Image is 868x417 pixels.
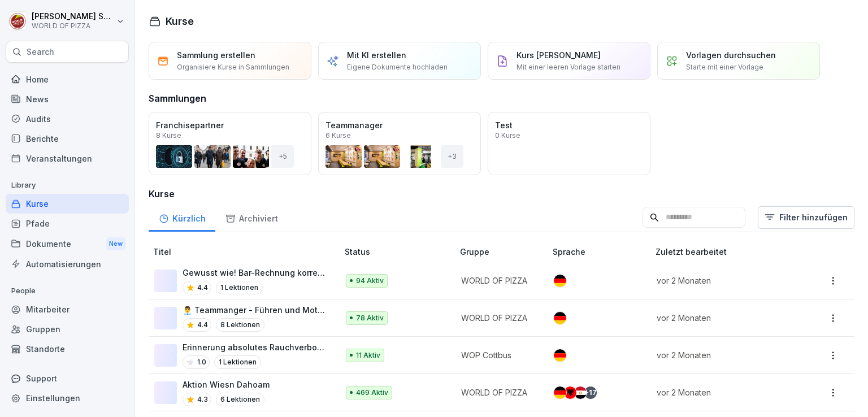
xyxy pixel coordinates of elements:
[6,282,129,300] p: People
[6,233,129,254] div: Dokumente
[197,320,208,330] p: 4.4
[657,386,790,398] p: vor 2 Monaten
[554,386,566,399] img: de.svg
[461,275,535,286] p: WORLD OF PIZZA
[461,349,535,361] p: WOP Cottbus
[6,254,129,274] a: Automatisierungen
[495,119,643,131] p: Test
[27,46,54,58] p: Search
[441,145,463,168] div: + 3
[149,112,311,175] a: Franchisepartner8 Kurse+5
[461,312,535,324] p: WORLD OF PIZZA
[657,349,790,361] p: vor 2 Monaten
[177,49,255,61] p: Sammlung erstellen
[495,132,520,139] p: 0 Kurse
[197,394,208,405] p: 4.3
[6,176,129,194] p: Library
[183,267,327,279] p: Gewusst wie! Bar-Rechnung korrekt in der Kasse verbuchen.
[106,237,125,250] div: New
[149,203,215,232] a: Kürzlich
[32,22,114,30] p: WORLD OF PIZZA
[197,357,206,367] p: 1.0
[488,112,650,175] a: Test0 Kurse
[564,386,576,399] img: al.svg
[6,214,129,233] a: Pfade
[149,187,854,201] h3: Kurse
[461,386,535,398] p: WORLD OF PIZZA
[325,119,474,131] p: Teammanager
[156,132,181,139] p: 8 Kurse
[758,206,854,229] button: Filter hinzufügen
[6,149,129,168] a: Veranstaltungen
[686,62,763,72] p: Starte mit einer Vorlage
[6,339,129,359] a: Standorte
[657,312,790,324] p: vor 2 Monaten
[149,92,206,105] h3: Sammlungen
[656,246,804,258] p: Zuletzt bearbeitet
[553,246,650,258] p: Sprache
[356,388,388,398] p: 469 Aktiv
[271,145,294,168] div: + 5
[6,233,129,254] a: DokumenteNew
[584,386,597,399] div: + 17
[318,112,481,175] a: Teammanager6 Kurse+3
[574,386,587,399] img: eg.svg
[183,304,327,316] p: 👨‍💼 Teammanger - Führen und Motivation von Mitarbeitern
[156,119,304,131] p: Franchisepartner
[177,62,289,72] p: Organisiere Kurse in Sammlungen
[554,312,566,324] img: de.svg
[166,14,194,29] h1: Kurse
[347,49,406,61] p: Mit KI erstellen
[460,246,548,258] p: Gruppe
[6,69,129,89] a: Home
[6,299,129,319] a: Mitarbeiter
[517,62,620,72] p: Mit einer leeren Vorlage starten
[6,368,129,388] div: Support
[6,388,129,408] a: Einstellungen
[183,379,270,390] p: Aktion Wiesn Dahoam
[345,246,455,258] p: Status
[325,132,351,139] p: 6 Kurse
[216,281,263,294] p: 1 Lektionen
[657,275,790,286] p: vor 2 Monaten
[6,129,129,149] a: Berichte
[215,203,288,232] a: Archiviert
[347,62,448,72] p: Eigene Dokumente hochladen
[356,313,384,323] p: 78 Aktiv
[197,283,208,293] p: 4.4
[356,350,380,360] p: 11 Aktiv
[6,319,129,339] a: Gruppen
[6,109,129,129] a: Audits
[6,89,129,109] a: News
[517,49,601,61] p: Kurs [PERSON_NAME]
[214,355,261,369] p: 1 Lektionen
[216,393,264,406] p: 6 Lektionen
[554,349,566,362] img: de.svg
[686,49,776,61] p: Vorlagen durchsuchen
[32,12,114,21] p: [PERSON_NAME] Seraphim
[216,318,264,332] p: 8 Lektionen
[554,275,566,287] img: de.svg
[183,341,327,353] p: Erinnerung absolutes Rauchverbot im Firmenfahrzeug
[153,246,340,258] p: Titel
[356,276,384,286] p: 94 Aktiv
[6,194,129,214] a: Kurse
